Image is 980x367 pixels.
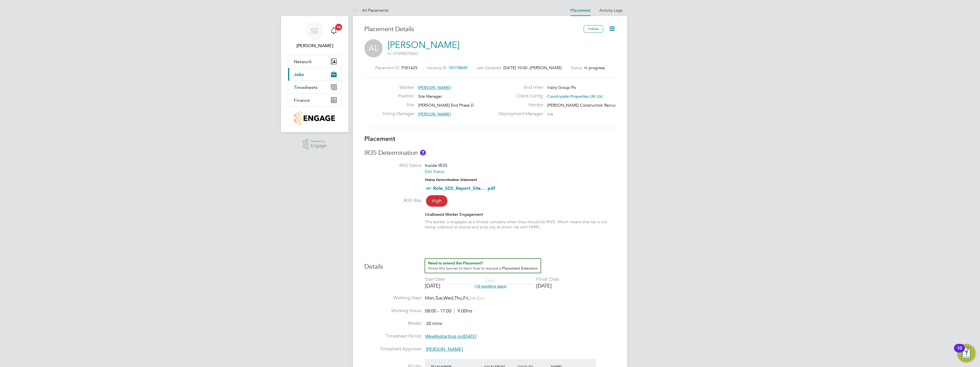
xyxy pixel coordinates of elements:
button: Open Resource Center, 10 new notifications [957,344,975,362]
span: [DATE] 10:00 - [503,65,530,70]
span: Sonny Evans [288,42,342,49]
label: Hiring Manager [383,111,414,117]
span: Powered by [311,139,327,144]
div: [DATE] [425,282,445,289]
a: Go to home page [288,111,342,125]
img: countryside-properties-logo-retina.png [294,111,335,125]
span: P301425 [401,65,417,70]
span: [PERSON_NAME] [426,346,463,352]
label: Breaks [364,320,421,326]
label: Site [383,102,414,108]
div: 08:00 - 17:00 [425,308,472,314]
label: IR35 Status [364,163,421,169]
span: [PERSON_NAME] [418,85,451,90]
span: Sun [477,295,485,301]
span: Jobs [294,72,304,77]
b: Placement [364,135,395,143]
span: Tue, [435,295,443,301]
label: IR35 Risk [364,198,421,204]
span: Sat, [469,295,477,301]
a: 16 [328,22,340,40]
span: m: 07490070262 [387,51,418,56]
span: AL [364,39,383,57]
span: Inside IR35 [425,163,447,168]
span: n/a [547,111,553,117]
button: Finance [288,94,341,106]
label: Position [383,93,414,99]
span: Fri, [463,295,469,301]
label: Working Hours [364,308,421,314]
span: Network [294,59,312,64]
a: Edit Status [425,169,444,174]
div: [DATE] [536,282,559,289]
span: Finance [294,97,310,103]
span: SE [311,27,319,35]
button: Network [288,55,341,68]
span: (16 working days) [475,284,507,289]
a: All Placements [353,8,388,13]
span: In progress [584,65,605,70]
span: 9.00hrs [454,308,472,314]
strong: Status Determination Statement [425,178,477,182]
h3: IR35 Determination [364,149,616,157]
span: Mon, [425,295,435,301]
em: Weekly [425,334,440,339]
a: Powered byEngage [303,139,327,150]
label: Status [571,65,582,70]
label: Vendor [495,102,543,108]
span: [PERSON_NAME] [418,111,451,117]
span: Timesheets [294,85,318,90]
div: Finish Date [536,276,559,282]
span: Wed, [443,295,454,301]
span: [PERSON_NAME] End Phase D [418,103,474,108]
button: About IR35 [420,150,426,155]
label: Deployment Manager [495,111,543,117]
button: Timesheets [288,81,341,93]
button: Follow [584,25,603,33]
a: SE[PERSON_NAME] [288,22,342,49]
nav: Main navigation [281,16,348,132]
div: 10 [957,348,962,356]
span: 30 mins [426,321,442,327]
span: Vistry Group Plc [547,85,576,90]
div: Start Date [425,276,445,282]
label: Worker [383,85,414,91]
span: Site Manager [418,94,442,99]
span: [PERSON_NAME] Construction Recruitment Li… [547,103,634,108]
div: Unallowed Worker Engagement [425,212,616,217]
span: V0178849 [449,65,467,70]
span: starting on [425,334,476,339]
button: Jobs [288,68,341,81]
label: Placement ID [375,65,399,70]
a: Placement [571,8,590,13]
label: Timesheet Period [364,333,421,339]
span: High [426,195,447,207]
a: Role_SDS_Report_Site... .pdf [433,186,495,191]
label: Last Updated [477,65,501,70]
span: Thu, [454,295,463,301]
label: End Hirer [495,85,543,91]
button: How to extend a Placement? [425,258,541,273]
label: Client Config [495,93,543,99]
a: [PERSON_NAME] [387,39,459,51]
span: Countryside Properties UK Ltd [547,94,603,99]
label: Timesheet Approver [364,346,421,352]
em: [DATE] [463,334,476,339]
div: This worker is engaged as a limited company when they should be PAYE. Which means that tax is not... [425,219,616,230]
span: [PERSON_NAME] [530,65,562,70]
span: Engage [311,143,327,148]
span: 16 [335,24,342,31]
label: Working Days [364,295,421,301]
a: Activity Logs [599,8,622,13]
div: DAYS [472,278,509,289]
h3: Placement Details [364,25,579,33]
h3: Details [364,258,616,271]
label: Vacancy ID [427,65,447,70]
